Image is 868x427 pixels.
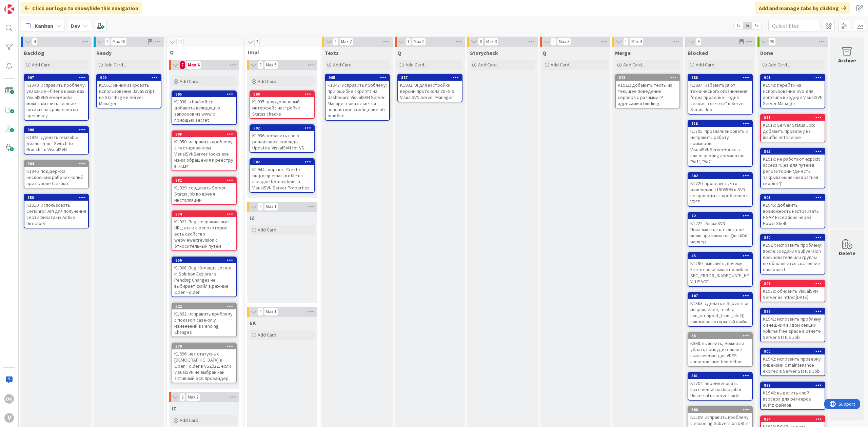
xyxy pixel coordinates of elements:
[764,281,825,286] div: 897
[761,281,825,302] div: 897K1939: обновить VisualSVN Server на httpd [DATE]
[551,62,572,68] span: Add Card...
[175,258,236,263] div: 856
[24,127,88,133] div: 906
[691,213,752,218] div: 42
[761,314,825,342] div: K1941: исправить проблему с внешним видом секции Volume free space в отчете Server Status Job
[623,38,629,46] span: 1
[180,393,185,401] span: 2
[688,332,753,367] a: 38K938: выяснить, можно ли убрать принудительное выключение для VDFS кэширование text deltas
[764,235,825,240] div: 880
[688,373,752,400] div: 581K1704: переименовать Incremental backup job в Universal на server-side
[761,75,825,108] div: 901K1943: перейти на использование SVG для логотипа в хедере VisualSVN Server Manager
[398,75,462,102] div: 887K1932: UI для настройки версии протокола VDFS в VisualSVN Server Manager
[172,257,236,263] div: 856
[24,126,89,155] a: 906K1948: сделать resizable диалог для `Switch to Branch` в VisualSVN
[764,383,825,388] div: 898
[250,159,314,165] div: 902
[760,74,825,108] a: 901K1943: перейти на использование SVG для логотипа в хедере VisualSVN Server Manager
[172,210,237,251] a: 874K1922: Bug: неправильные URL, если в репозитории есть свойство webviewer:revision с относитель...
[172,177,236,183] div: 882
[325,81,389,120] div: K1947: исправить проблему: при ошибке скрипта на dashboard VisualSVN Server Manager показывается ...
[768,38,776,46] span: 20
[32,38,37,46] span: 4
[398,81,462,102] div: K1932: UI для настройки версии протокола VDFS в VisualSVN Server Manager
[761,382,825,388] div: 898
[172,91,236,124] div: 895K1938: в backoffice добавить валидацию запросов из www с помощью secret
[113,40,125,43] div: Max 10
[24,127,88,154] div: 906K1948: сделать resizable диалог для `Switch to Branch` в VisualSVN
[688,339,752,366] div: K938: выяснить, можно ли убрать принудительное выключение для VDFS кэширование text deltas
[172,303,236,337] div: 522K1662: исправить проблему с показом case-only изменений в Pending Changes
[24,75,88,120] div: 907K1949: исправить проблему: указание --filter в командах VisualSVNServerHooks может матчить лиш...
[688,293,752,326] div: 107K1363: сделать в Subversion исправление, чтобы svn_stringbuf_from_file2() закрывала открытый файл
[24,161,88,188] div: 904K1946: поддержка нескольких рабочих копий при вызове Cleanup
[325,74,390,121] a: 905K1947: исправить проблему: при ошибке скрипта на dashboard VisualSVN Server Manager показывает...
[188,63,200,67] div: Max 4
[764,417,825,422] div: 884
[175,344,236,349] div: 570
[27,161,88,166] div: 904
[325,75,389,120] div: 905K1947: исправить проблему: при ошибке скрипта на dashboard VisualSVN Server Manager показывает...
[172,349,236,383] div: K1696: нет статусных [DEMOGRAPHIC_DATA] в Open Folder в VS2022, если VisualSVN не выбран как акти...
[839,249,855,257] div: Delete
[688,173,752,206] div: 602K1720: проверить, что изменение r1908595 в SVN не приводит к проблемам в VDFS
[250,165,314,192] div: K1944: шорткат Create outgoing email profile на вкладке Notifications в VisualSVN Server Properties
[761,308,825,314] div: 899
[97,75,161,108] div: 909K1951: минимизировать использование JavaScript на StartPage в Server Manager
[688,293,752,299] div: 107
[172,137,236,170] div: K1950: исправить проблему с тестированием VisualSVNServerHooks.exe из-за обращения к реестру в HKLM
[250,125,314,131] div: 892
[401,75,462,80] div: 887
[688,74,753,115] a: 888K1934: избавиться от технического ограничения "одна проверка – одна секция в отчете" в Server ...
[71,22,80,29] b: Dev
[250,125,314,152] div: 892K1936: добавить свою реализацию команды Update в VisualSVN for VS
[4,4,14,14] img: Visit kanbanzone.com
[24,74,89,121] a: 907K1949: исправить проблему: указание --filter в командах VisualSVNServerHooks может матчить лиш...
[27,127,88,132] div: 906
[688,212,753,247] a: 42K1222: [VisualSVN] Показывать контекстное меню при клике на QuickDiff маркер
[172,131,236,170] div: 908K1950: исправить проблему с тестированием VisualSVNServerHooks.exe из-за обращения к реестру в...
[258,61,263,69] span: 3
[688,179,752,206] div: K1720: проверить, что изменение r1908595 в SVN не приводит к проблемам в VDFS
[688,219,752,246] div: K1222: [VisualSVN] Показывать контекстное меню при клике на QuickDiff маркер
[615,74,680,108] a: 873K1921: добавить тесты на текущее поведение сервера с разными IP адресами в bindings
[414,40,424,43] div: Max 2
[250,320,256,326] span: EK
[253,126,314,130] div: 892
[248,49,311,56] span: Impl
[761,81,825,108] div: K1943: перейти на использование SVG для логотипа в хедере VisualSVN Server Manager
[188,395,198,399] div: Max 2
[688,75,752,81] div: 888
[768,62,790,68] span: Add Card...
[631,40,642,43] div: Max 4
[96,49,112,56] span: Ready
[761,201,825,228] div: K1945: добавить возможность настраивать PGAP Exceptions через PowerShell
[752,22,761,29] span: 3x
[688,372,753,401] a: 581K1704: переименовать Incremental backup job в Universal на server-side
[688,121,752,127] div: 718
[250,124,315,153] a: 892K1936: добавить свою реализацию команды Update в VisualSVN for VS
[24,81,88,120] div: K1949: исправить проблему: указание --filter в командах VisualSVNServerHooks может матчить лишние...
[172,303,237,337] a: 522K1662: исправить проблему с показом case-only изменений в Pending Changes
[696,62,717,68] span: Add Card...
[333,38,338,46] span: 1
[14,1,31,9] span: Support
[24,167,88,188] div: K1946: поддержка нескольких рабочих копий при вызове Cleanup
[761,121,825,142] div: K1919: Server Status Job: добавить проверку на insufficient license
[397,49,401,56] span: Q
[760,280,825,302] a: 897K1939: обновить VisualSVN Server на httpd [DATE]
[172,97,236,124] div: K1938: в backoffice добавить валидацию запросов из www с помощью secret
[486,40,497,43] div: Max 3
[104,38,110,46] span: 1
[325,75,389,81] div: 905
[172,257,236,297] div: 856K1908: Bug: Команда Locate in Solution Explorer в Pending Changes не выбирает файл в режиме Op...
[258,332,279,338] span: Add Card...
[341,40,352,43] div: Max 2
[24,195,88,201] div: 858
[250,158,315,193] a: 902K1944: шорткат Create outgoing email profile на вкладке Notifications в VisualSVN Server Prope...
[542,49,546,56] span: Q
[250,91,314,97] div: 890
[761,75,825,81] div: 901
[688,213,752,246] div: 42K1222: [VisualSVN] Показывать контекстное меню при клике на QuickDiff маркер
[616,75,679,108] div: 873K1921: добавить тесты на текущее поведение сервера с разными IP адресами в bindings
